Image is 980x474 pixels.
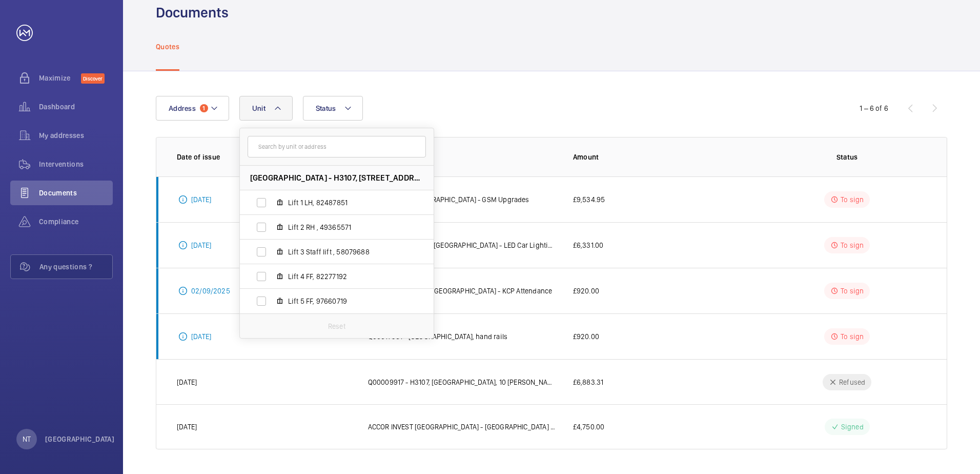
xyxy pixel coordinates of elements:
[841,194,864,205] p: To sign
[288,296,407,306] span: Lift 5 FF, 97660719
[841,286,864,296] p: To sign
[573,152,752,162] p: Amount
[303,96,363,121] button: Status
[573,422,605,432] p: £4,750.00
[368,422,557,432] p: ACCOR INVEST [GEOGRAPHIC_DATA] - [GEOGRAPHIC_DATA] - CLEAN DOWNS - [DATE]
[169,104,196,112] span: Address
[288,222,407,232] span: Lift 2 RH , 49365571
[39,102,113,112] span: Dashboard
[288,271,407,282] span: Lift 4 FF, 82277192
[573,286,599,296] p: £920.00
[191,331,211,342] p: [DATE]
[156,42,179,52] p: Quotes
[191,194,211,205] p: [DATE]
[841,422,864,432] p: Signed
[368,152,557,162] p: Description
[200,104,208,112] span: 1
[39,262,112,272] span: Any questions ?
[252,104,266,112] span: Unit
[23,434,31,444] p: NT
[368,377,557,387] p: Q00009917 - H3107, [GEOGRAPHIC_DATA], 10 [PERSON_NAME] St - ACCOR INVEST [GEOGRAPHIC_DATA] - LED ...
[839,377,865,387] p: Refused
[368,240,557,250] p: Q00022094 - H3107, [GEOGRAPHIC_DATA] - LED Car Lighting Upgrades
[177,152,352,162] p: Date of issue
[39,188,113,198] span: Documents
[191,240,211,250] p: [DATE]
[81,73,105,84] span: Discover
[191,286,230,296] p: 02/09/2025
[368,194,529,205] p: Q00022233 - [GEOGRAPHIC_DATA] - GSM Upgrades
[39,216,113,227] span: Compliance
[39,73,81,83] span: Maximize
[288,197,407,208] span: Lift 1 LH, 82487851
[860,103,888,113] div: 1 – 6 of 6
[39,159,113,169] span: Interventions
[841,331,864,342] p: To sign
[841,240,864,250] p: To sign
[573,377,604,387] p: £6,883.31
[45,434,114,444] p: [GEOGRAPHIC_DATA]
[239,96,293,121] button: Unit
[177,422,197,432] p: [DATE]
[177,377,197,387] p: [DATE]
[250,172,423,183] span: [GEOGRAPHIC_DATA] - H3107, [STREET_ADDRESS][PERSON_NAME]
[573,331,599,342] p: £920.00
[328,321,345,331] p: Reset
[368,331,507,342] p: Q00017961 - [GEOGRAPHIC_DATA], hand rails
[288,247,407,257] span: Lift 3 Staff lift , 58079688
[39,130,113,141] span: My addresses
[156,3,229,22] h1: Documents
[573,240,604,250] p: £6,331.00
[368,286,553,296] p: Q00021838 - H3107, [GEOGRAPHIC_DATA] - KCP Attendance
[768,152,926,162] p: Status
[316,104,336,112] span: Status
[573,194,605,205] p: £9,534.95
[248,136,426,157] input: Search by unit or address
[156,96,229,121] button: Address1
